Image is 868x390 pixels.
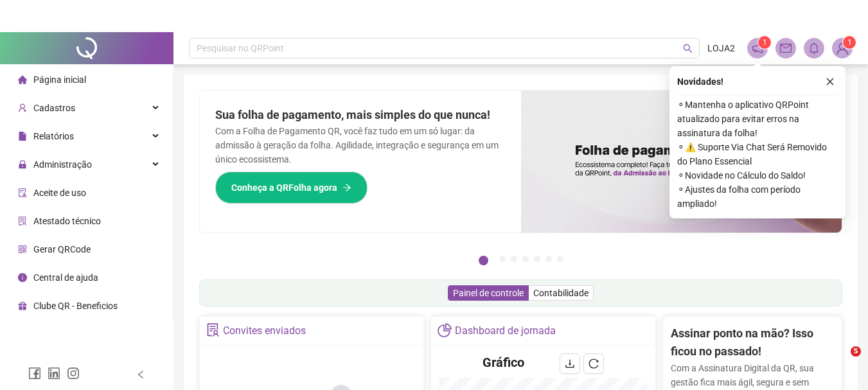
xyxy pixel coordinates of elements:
span: info-circle [18,273,27,282]
span: Administração [33,159,92,170]
span: search [683,44,693,53]
span: 5 [851,346,861,357]
span: ⚬ Novidade no Cálculo do Saldo! [677,168,838,182]
span: solution [206,323,220,337]
span: mail [780,42,792,54]
div: Dashboard de jornada [455,320,556,342]
span: ⚬ ⚠️ Suporte Via Chat Será Removido do Plano Essencial [677,140,838,168]
button: 5 [534,256,540,262]
span: lock [18,160,27,169]
span: facebook [28,367,41,380]
span: Central de ajuda [33,272,98,283]
span: home [18,75,27,84]
span: Cadastros [33,103,75,113]
span: bell [808,42,820,54]
span: Contabilidade [533,288,589,298]
span: ⚬ Ajustes da folha com período ampliado! [677,182,838,211]
span: arrow-right [342,183,351,192]
button: 4 [522,256,529,262]
span: reload [589,359,599,369]
span: Gerar QRCode [33,244,91,254]
h2: Sua folha de pagamento, mais simples do que nunca! [215,106,506,124]
span: download [565,359,575,369]
span: close [826,77,835,86]
span: 1 [847,38,852,47]
h2: Assinar ponto na mão? Isso ficou no passado! [671,324,834,361]
span: qrcode [18,245,27,254]
span: solution [18,217,27,226]
div: Convites enviados [223,320,306,342]
sup: 1 [758,36,771,49]
button: 7 [557,256,563,262]
span: gift [18,301,27,310]
span: Aceite de uso [33,188,86,198]
span: Clube QR - Beneficios [33,301,118,311]
span: left [136,370,145,379]
button: 2 [499,256,506,262]
span: ⚬ Mantenha o aplicativo QRPoint atualizado para evitar erros na assinatura da folha! [677,98,838,140]
span: Página inicial [33,75,86,85]
span: Atestado técnico [33,216,101,226]
span: LOJA2 [707,41,735,55]
sup: Atualize o seu contato no menu Meus Dados [843,36,856,49]
span: instagram [67,367,80,380]
span: notification [752,42,763,54]
span: pie-chart [438,323,451,337]
span: Painel de controle [453,288,524,298]
span: Conheça a QRFolha agora [231,181,337,195]
span: user-add [18,103,27,112]
button: 1 [479,256,488,265]
h4: Gráfico [483,353,524,371]
span: 1 [763,38,767,47]
button: Conheça a QRFolha agora [215,172,368,204]
iframe: Intercom live chat [824,346,855,377]
span: file [18,132,27,141]
span: audit [18,188,27,197]
button: 3 [511,256,517,262]
span: Novidades ! [677,75,723,89]
img: banner%2F8d14a306-6205-4263-8e5b-06e9a85ad873.png [521,91,842,233]
img: 47886 [833,39,852,58]
p: Com a Folha de Pagamento QR, você faz tudo em um só lugar: da admissão à geração da folha. Agilid... [215,124,506,166]
span: Relatórios [33,131,74,141]
span: linkedin [48,367,60,380]
button: 6 [545,256,552,262]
